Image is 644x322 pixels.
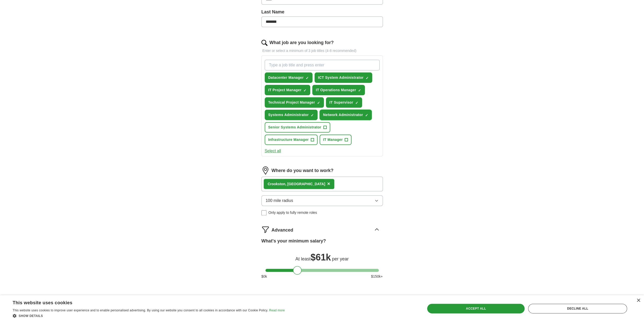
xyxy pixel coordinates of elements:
button: Network Administrator✓ [320,110,372,120]
img: filter [261,225,269,234]
p: Enter or select a minimum of 3 job titles (4-8 recommended) [261,48,383,53]
input: Only apply to fully remote roles [261,210,266,215]
div: Close [636,299,640,302]
span: ✓ [358,88,361,92]
div: Accept all [427,304,525,313]
span: Network Administrator [323,112,363,118]
span: per year [332,256,349,261]
span: × [327,181,330,186]
img: location.png [261,166,269,175]
label: Where do you want to work? [272,167,334,174]
button: Infrastructure Manager [265,135,318,145]
span: At least [295,256,310,261]
span: 100 mile radius [266,198,293,204]
button: IT Supervisor✓ [326,97,362,108]
button: ICT System Administrator✓ [315,72,372,83]
span: ✓ [317,101,320,105]
span: IT Supervisor [329,100,353,105]
button: IT Operations Manager✓ [312,85,365,95]
span: ✓ [306,76,309,80]
button: 100 mile radius [261,195,383,206]
button: Datacenter Manager✓ [265,72,313,83]
span: Senior Systems Administrator [268,125,321,130]
span: IT Manager [323,137,343,142]
strong: Crookston [268,182,285,186]
button: Systems Administrator✓ [265,110,318,120]
div: Decline all [528,304,627,313]
input: Type a job title and press enter [265,60,380,70]
span: Technical Project Manager [268,100,315,105]
img: search.png [261,40,267,46]
span: ✓ [311,113,314,117]
span: Datacenter Manager [268,75,304,80]
span: Infrastructure Manager [268,137,309,142]
button: Senior Systems Administrator [265,122,330,132]
button: Select all [265,148,281,154]
span: ✓ [303,88,306,92]
button: IT Project Manager✓ [265,85,310,95]
label: Last Name [261,9,383,15]
span: IT Project Manager [268,87,302,93]
a: Read more, opens a new window [269,309,285,312]
span: $ 0 k [261,274,267,279]
span: Only apply to fully remote roles [268,210,317,215]
span: IT Operations Manager [316,87,356,93]
div: , [GEOGRAPHIC_DATA] [268,181,325,187]
label: What's your minimum salary? [261,238,326,244]
span: ✓ [355,101,358,105]
span: ✓ [365,76,368,80]
span: ✓ [365,113,368,117]
div: This website uses cookies [13,298,272,306]
span: This website uses cookies to improve user experience and to enable personalised advertising. By u... [13,309,268,312]
span: $ 150 k+ [371,274,383,279]
span: Show details [19,314,43,318]
button: × [327,180,330,188]
button: IT Manager [320,135,351,145]
button: Technical Project Manager✓ [265,97,324,108]
span: ICT System Administrator [318,75,364,80]
span: Systems Administrator [268,112,309,118]
label: What job are you looking for? [269,39,334,46]
div: Show details [13,313,285,318]
span: Advanced [272,227,293,234]
span: $ 61k [310,252,331,262]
